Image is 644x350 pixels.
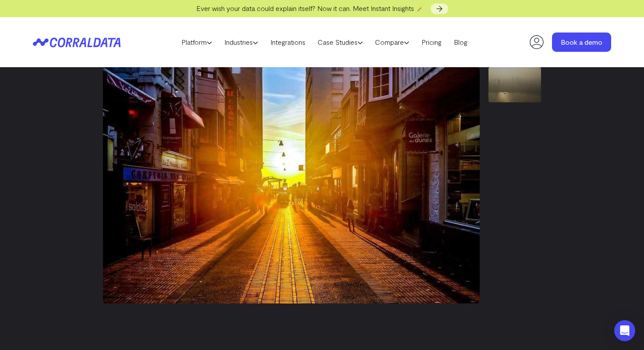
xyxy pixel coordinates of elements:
a: Industries [218,36,264,49]
a: Compare [369,36,415,49]
div: Open Intercom Messenger [614,320,635,341]
a: Case Studies [311,36,369,49]
a: Integrations [264,36,311,49]
a: Pricing [415,36,448,49]
span: Ever wish your data could explain itself? Now it can. Meet Instant Insights 🪄 [196,4,425,12]
a: Blog [448,36,474,49]
a: Book a demo [552,32,611,52]
a: Platform [175,36,218,49]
